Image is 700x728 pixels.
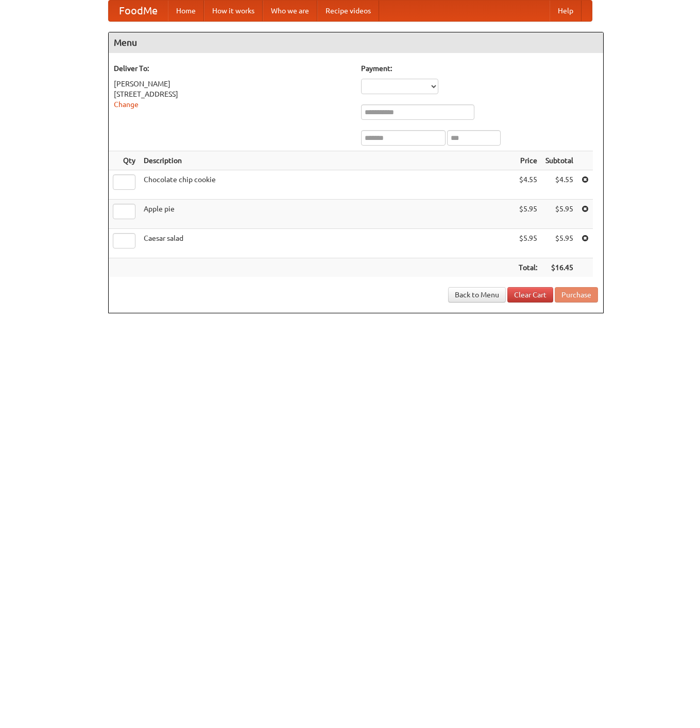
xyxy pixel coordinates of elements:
[114,89,351,99] div: [STREET_ADDRESS]
[555,287,598,303] button: Purchase
[168,1,204,21] a: Home
[541,170,577,200] td: $4.55
[541,258,577,277] th: $16.45
[114,79,351,89] div: [PERSON_NAME]
[109,32,603,53] h4: Menu
[541,151,577,170] th: Subtotal
[515,200,541,229] td: $5.95
[114,100,139,109] a: Change
[515,258,541,277] th: Total:
[114,63,351,74] h5: Deliver To:
[515,151,541,170] th: Price
[204,1,263,21] a: How it works
[140,170,515,200] td: Chocolate chip cookie
[507,287,553,303] a: Clear Cart
[515,170,541,200] td: $4.55
[361,63,598,74] h5: Payment:
[541,229,577,258] td: $5.95
[140,200,515,229] td: Apple pie
[317,1,379,21] a: Recipe videos
[140,229,515,258] td: Caesar salad
[109,1,168,21] a: FoodMe
[515,229,541,258] td: $5.95
[140,151,515,170] th: Description
[263,1,317,21] a: Who we are
[448,287,506,303] a: Back to Menu
[541,200,577,229] td: $5.95
[550,1,582,21] a: Help
[109,151,140,170] th: Qty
